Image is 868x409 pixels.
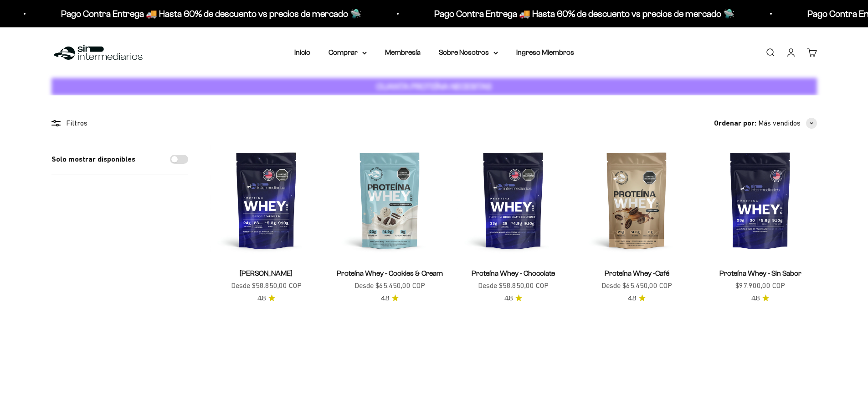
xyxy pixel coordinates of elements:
a: 4.84.8 de 5.0 estrellas [628,294,646,304]
a: [PERSON_NAME] [240,269,293,277]
sale-price: Desde $58.850,00 COP [231,280,302,292]
strong: CUANTA PROTEÍNA NECESITAS [376,82,492,91]
a: 4.84.8 de 5.0 estrellas [751,294,769,304]
span: Ordenar por: [714,117,756,129]
summary: Sobre Nosotros [439,47,498,58]
span: 4.8 [381,294,389,304]
a: Membresía [385,48,421,56]
a: 4.84.8 de 5.0 estrellas [257,294,275,304]
p: Pago Contra Entrega 🚚 Hasta 60% de descuento vs precios de mercado 🛸 [61,6,361,21]
summary: Comprar [329,47,367,58]
label: Solo mostrar disponibles [51,153,135,165]
span: 4.8 [751,294,760,304]
span: Más vendidos [758,117,801,129]
button: Más vendidos [758,117,817,129]
sale-price: Desde $58.850,00 COP [478,280,549,292]
a: Proteína Whey - Cookies & Cream [337,269,443,277]
a: Ingreso Miembros [516,48,574,56]
span: 4.8 [628,294,636,304]
a: Inicio [294,48,310,56]
a: Proteína Whey -Café [605,269,669,277]
div: Filtros [51,117,188,129]
sale-price: $97.900,00 COP [735,280,785,292]
a: 4.84.8 de 5.0 estrellas [381,294,399,304]
span: 4.8 [504,294,513,304]
a: Proteína Whey - Chocolate [472,269,555,277]
span: 4.8 [257,294,266,304]
p: Pago Contra Entrega 🚚 Hasta 60% de descuento vs precios de mercado 🛸 [434,6,734,21]
a: 4.84.8 de 5.0 estrellas [504,294,522,304]
sale-price: Desde $65.450,00 COP [601,280,672,292]
sale-price: Desde $65.450,00 COP [354,280,425,292]
a: Proteína Whey - Sin Sabor [719,269,801,277]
